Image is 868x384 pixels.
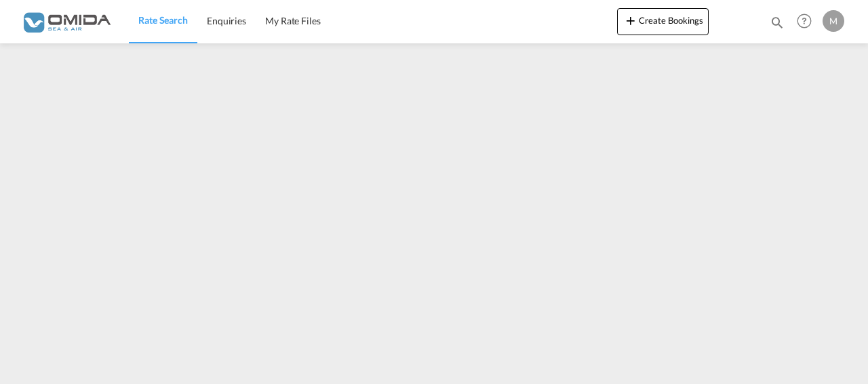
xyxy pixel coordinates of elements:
[20,6,112,37] img: 459c566038e111ed959c4fc4f0a4b274.png
[770,15,785,35] div: icon-magnify
[265,15,321,26] span: My Rate Files
[617,8,709,35] button: icon-plus 400-fgCreate Bookings
[138,14,188,26] span: Rate Search
[770,15,785,30] md-icon: icon-magnify
[207,15,246,26] span: Enquiries
[623,12,639,28] md-icon: icon-plus 400-fg
[823,10,844,32] div: M
[793,9,816,33] span: Help
[793,9,823,34] div: Help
